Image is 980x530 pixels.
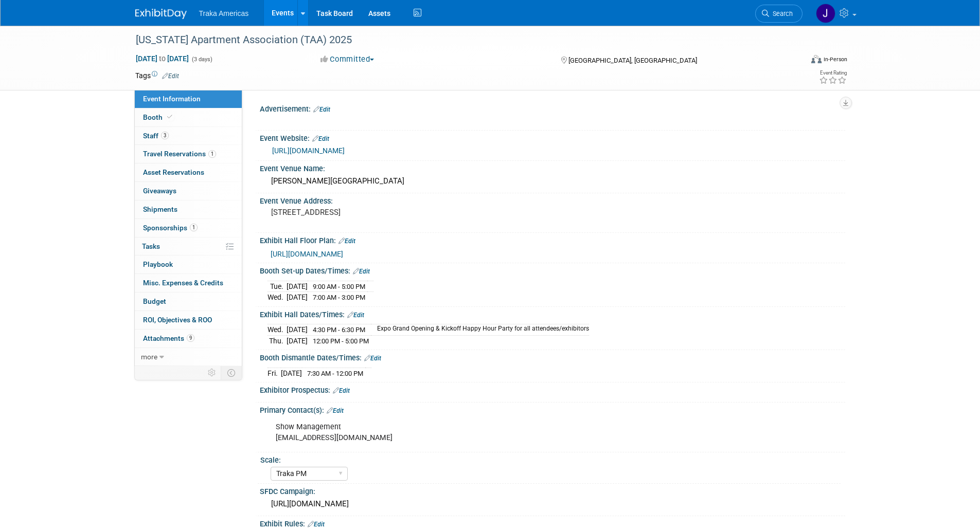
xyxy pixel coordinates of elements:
[157,54,167,63] span: to
[203,366,221,379] td: Personalize Event Tab Strip
[268,281,287,292] td: Tue.
[135,9,187,19] img: ExhibitDay
[742,53,848,69] div: Event Format
[143,297,166,305] span: Budget
[260,193,845,206] div: Event Venue Address:
[135,311,242,329] a: ROI, Objectives & ROO
[260,131,845,144] div: Event Website:
[271,250,343,258] a: [URL][DOMAIN_NAME]
[135,200,242,218] a: Shipments
[143,316,212,324] span: ROI, Objectives & ROO
[135,330,242,348] a: Attachments9
[313,294,365,301] span: 7:00 AM - 3:00 PM
[287,292,308,303] td: [DATE]
[269,417,732,448] div: Show Management [EMAIL_ADDRESS][DOMAIN_NAME]
[755,5,803,23] a: Search
[338,237,355,245] a: Edit
[260,516,845,529] div: Exhibit Rules:
[353,268,370,275] a: Edit
[312,135,329,142] a: Edit
[135,145,242,163] a: Travel Reservations1
[190,224,198,231] span: 1
[260,350,845,363] div: Booth Dismantle Dates/Times:
[143,334,194,342] span: Attachments
[135,219,242,237] a: Sponsorships1
[281,368,302,378] td: [DATE]
[141,353,157,361] span: more
[268,368,281,378] td: Fri.
[568,57,697,64] span: [GEOGRAPHIC_DATA], [GEOGRAPHIC_DATA]
[271,208,492,217] pre: [STREET_ADDRESS]
[317,54,378,65] button: Committed
[135,90,242,108] a: Event Information
[819,70,847,76] div: Event Rating
[313,337,369,345] span: 12:00 PM - 5:00 PM
[135,237,242,255] a: Tasks
[260,484,845,497] div: SFDC Campaign:
[371,324,589,336] td: Expo Grand Opening & Kickoff Happy Hour Party for all attendees/exhibitors
[268,335,287,346] td: Thu.
[135,182,242,200] a: Giveaways
[260,233,845,246] div: Exhibit Hall Floor Plan:
[135,54,189,63] span: [DATE] [DATE]
[143,150,216,158] span: Travel Reservations
[143,168,204,176] span: Asset Reservations
[313,326,365,334] span: 4:30 PM - 6:30 PM
[132,31,787,49] div: [US_STATE] Apartment Association (TAA) 2025
[135,127,242,145] a: Staff3
[143,113,174,121] span: Booth
[333,387,350,394] a: Edit
[308,521,325,528] a: Edit
[135,348,242,366] a: more
[260,382,845,396] div: Exhibitor Prospectus:
[287,324,308,336] td: [DATE]
[162,72,179,80] a: Edit
[816,4,835,23] img: Jamie Saenz
[191,56,212,63] span: (3 days)
[347,312,364,319] a: Edit
[287,281,308,292] td: [DATE]
[135,293,242,310] a: Budget
[135,108,242,126] a: Booth
[313,106,330,113] a: Edit
[769,10,793,17] span: Search
[143,205,177,213] span: Shipments
[208,150,216,158] span: 1
[272,147,345,155] a: [URL][DOMAIN_NAME]
[260,101,845,115] div: Advertisement:
[143,279,223,287] span: Misc. Expenses & Credits
[143,187,176,195] span: Giveaways
[221,366,242,379] td: Toggle Event Tabs
[268,324,287,336] td: Wed.
[135,70,179,81] td: Tags
[287,335,308,346] td: [DATE]
[135,163,242,181] a: Asset Reservations
[260,452,841,465] div: Scale:
[135,274,242,292] a: Misc. Expenses & Credits
[260,263,845,277] div: Booth Set-up Dates/Times:
[143,95,201,103] span: Event Information
[143,224,198,232] span: Sponsorships
[199,9,249,17] span: Traka Americas
[327,407,344,414] a: Edit
[260,161,845,174] div: Event Venue Name:
[135,255,242,273] a: Playbook
[260,403,845,416] div: Primary Contact(s):
[364,355,381,362] a: Edit
[143,260,173,268] span: Playbook
[811,55,822,63] img: Format-Inperson.png
[167,114,172,120] i: Booth reservation complete
[268,292,287,303] td: Wed.
[187,334,194,342] span: 9
[142,242,160,250] span: Tasks
[260,307,845,320] div: Exhibit Hall Dates/Times:
[161,132,169,139] span: 3
[313,283,365,290] span: 9:00 AM - 5:00 PM
[268,173,838,189] div: [PERSON_NAME][GEOGRAPHIC_DATA]
[143,132,169,140] span: Staff
[823,56,847,63] div: In-Person
[268,496,838,512] div: [URL][DOMAIN_NAME]
[307,370,363,377] span: 7:30 AM - 12:00 PM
